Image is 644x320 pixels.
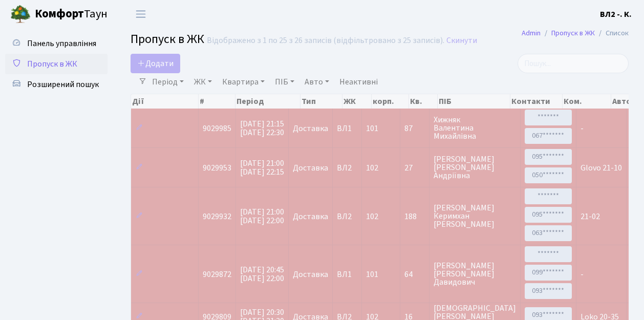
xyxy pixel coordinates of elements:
th: Контакти [510,94,563,109]
a: Пропуск в ЖК [5,54,108,74]
span: Панель управління [27,38,96,49]
a: Додати [131,54,180,73]
span: 64 [404,270,425,279]
span: 9029985 [203,123,231,134]
span: 188 [404,212,425,221]
span: - [581,123,584,134]
span: 102 [366,211,378,222]
span: Glovo 21-10 [581,162,622,174]
span: [PERSON_NAME] [PERSON_NAME] Андріївна [434,155,516,180]
span: 9029953 [203,162,231,174]
th: Тип [300,94,342,109]
a: ПІБ [271,73,298,91]
th: ЖК [342,94,372,109]
th: Ком. [563,94,611,109]
th: # [199,94,235,109]
a: Розширений пошук [5,74,108,95]
th: ПІБ [438,94,510,109]
b: ВЛ2 -. К. [600,9,632,20]
a: Авто [300,73,333,91]
span: Доставка [293,212,328,221]
a: Панель управління [5,33,108,54]
span: 9029932 [203,211,231,222]
span: 101 [366,123,378,134]
span: Таун [35,6,108,23]
th: корп. [372,94,409,109]
span: 9029872 [203,269,231,280]
span: Доставка [293,270,328,279]
a: ЖК [190,73,216,91]
span: [DATE] 21:15 [DATE] 22:30 [240,118,284,138]
th: Період [235,94,300,109]
a: Квартира [218,73,269,91]
th: Дії [131,94,199,109]
span: Додати [137,58,174,69]
span: [DATE] 21:00 [DATE] 22:00 [240,206,284,226]
span: 102 [366,162,378,174]
th: Кв. [409,94,438,109]
a: ВЛ2 -. К. [600,8,632,20]
a: Скинути [446,36,477,46]
input: Пошук... [518,54,629,73]
img: logo.png [10,4,31,25]
a: Неактивні [335,73,382,91]
span: ВЛ1 [337,124,357,133]
span: [DATE] 21:00 [DATE] 22:15 [240,158,284,178]
span: Доставка [293,124,328,133]
nav: breadcrumb [506,23,644,44]
span: Пропуск в ЖК [131,30,204,48]
a: Пропуск в ЖК [551,28,595,38]
span: 21-02 [581,211,600,222]
span: [DATE] 20:45 [DATE] 22:00 [240,264,284,284]
span: ВЛ2 [337,164,357,172]
button: Переключити навігацію [128,6,154,23]
span: 87 [404,124,425,133]
b: Комфорт [35,6,84,22]
li: Список [595,28,629,39]
span: Розширений пошук [27,79,99,90]
span: [PERSON_NAME] Керимхан [PERSON_NAME] [434,204,516,228]
span: - [581,269,584,280]
div: Відображено з 1 по 25 з 26 записів (відфільтровано з 25 записів). [207,36,444,46]
a: Період [148,73,188,91]
span: Хижняк Валентина Михайлівна [434,116,516,140]
a: Admin [522,28,541,38]
span: [PERSON_NAME] [PERSON_NAME] Давидович [434,262,516,286]
span: ВЛ1 [337,270,357,279]
span: 101 [366,269,378,280]
span: ВЛ2 [337,212,357,221]
span: 27 [404,164,425,172]
span: Пропуск в ЖК [27,58,77,70]
span: Доставка [293,164,328,172]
